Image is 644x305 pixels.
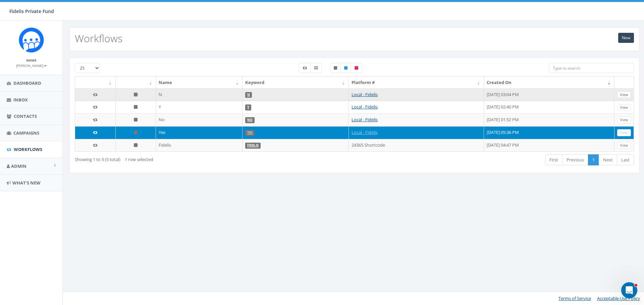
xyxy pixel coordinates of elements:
[12,180,41,186] span: What's New
[134,143,138,147] i: Unpublished
[621,282,637,298] iframe: Intercom live chat
[597,295,640,301] a: Acceptable Use Policy
[310,63,322,73] label: Menu
[352,117,378,123] a: Local - Fidelis
[75,154,302,163] div: Showing 1 to 5 (5 total)
[9,8,54,14] span: Fidelis Private Fund
[134,105,138,109] i: Unpublished
[116,77,156,88] th: : activate to sort column ascending
[13,97,28,103] span: Inbox
[134,92,138,97] i: Unpublished
[588,154,599,165] a: 1
[11,163,26,169] span: Admin
[545,154,562,165] a: First
[484,101,614,113] td: [DATE] 02:40 PM
[484,139,614,152] td: [DATE] 04:47 PM
[349,77,484,88] th: Platform #: activate to sort column ascending
[340,63,351,73] label: Published
[134,118,138,122] i: Unpublished
[599,154,617,165] a: Next
[484,88,614,101] td: [DATE] 03:04 PM
[617,129,631,136] a: View
[299,63,311,73] label: Workflow
[14,146,42,152] span: Workflows
[617,154,634,165] a: Last
[247,131,253,135] a: YES
[617,117,631,124] a: View
[617,142,631,149] a: View
[19,27,44,53] img: Rally_Corp_Icon.png
[75,33,122,44] h2: Workflows
[125,156,153,162] span: 1 row selected
[247,118,253,122] a: No
[247,93,250,97] a: N
[13,130,39,136] span: Campaigns
[156,113,243,126] td: No
[14,113,37,119] span: Contacts
[484,77,614,88] th: Created On: activate to sort column ascending
[243,77,349,88] th: Keyword: activate to sort column ascending
[618,33,634,43] a: New
[351,63,362,73] label: Archived
[562,154,588,165] a: Previous
[549,63,634,73] input: Type to search
[484,126,614,139] td: [DATE] 05:36 PM
[26,58,37,63] small: Name
[16,63,47,68] small: [PERSON_NAME]
[352,91,378,97] a: Local - Fidelis
[156,126,243,139] td: Yes
[247,143,259,148] a: Fidelis
[484,113,614,126] td: [DATE] 01:52 PM
[156,139,243,152] td: Fidelis
[156,101,243,113] td: Y
[349,139,484,152] td: 24365 Shortcode
[330,63,341,73] label: Unpublished
[134,130,138,135] i: Unpublished
[16,62,47,68] a: [PERSON_NAME]
[558,295,591,301] a: Terms of Service
[13,80,41,86] span: Dashboard
[617,91,631,98] a: View
[156,88,243,101] td: N
[617,104,631,111] a: View
[75,77,116,88] th: : activate to sort column ascending
[156,77,243,88] th: Name: activate to sort column ascending
[247,105,249,109] a: Y
[352,129,378,135] a: Local - Fidelis
[352,104,378,110] a: Local - Fidelis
